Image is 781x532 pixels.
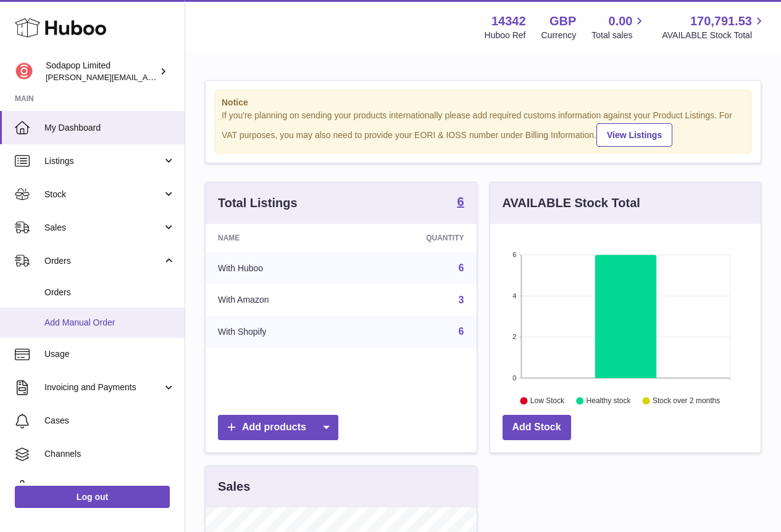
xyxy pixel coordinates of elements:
[586,396,631,405] text: Healthy stock
[457,195,464,208] strong: 6
[44,155,162,167] span: Listings
[46,60,157,83] div: Sodapop Limited
[46,72,248,82] span: [PERSON_NAME][EMAIL_ADDRESS][DOMAIN_NAME]
[44,415,175,427] span: Cases
[44,255,162,267] span: Orders
[662,30,766,41] span: AVAILABLE Stock Total
[44,317,175,329] span: Add Manual Order
[512,292,516,300] text: 4
[354,224,477,252] th: Quantity
[206,224,354,252] th: Name
[218,415,338,440] a: Add products
[44,448,175,460] span: Channels
[662,13,766,41] a: 170,791.53 AVAILABLE Stock Total
[512,333,516,340] text: 2
[457,195,464,210] a: 6
[44,189,162,200] span: Stock
[459,295,464,305] a: 3
[44,481,175,493] span: Settings
[44,122,175,134] span: My Dashboard
[206,316,354,348] td: With Shopify
[15,62,33,81] img: david@sodapop-audio.co.uk
[218,478,250,495] h3: Sales
[15,486,170,508] a: Log out
[206,252,354,284] td: With Huboo
[485,30,526,41] div: Huboo Ref
[596,123,672,147] a: View Listings
[503,195,640,211] h3: AVAILABLE Stock Total
[549,13,576,30] strong: GBP
[222,110,745,147] div: If you're planning on sending your products internationally please add required customs informati...
[44,222,162,234] span: Sales
[653,396,720,405] text: Stock over 2 months
[44,287,175,298] span: Orders
[530,396,564,405] text: Low Stock
[690,13,752,30] span: 170,791.53
[591,30,646,41] span: Total sales
[512,374,516,382] text: 0
[44,348,175,360] span: Usage
[44,382,162,393] span: Invoicing and Payments
[459,263,464,273] a: 6
[541,30,577,41] div: Currency
[459,326,464,337] a: 6
[206,284,354,316] td: With Amazon
[609,13,633,30] span: 0.00
[222,97,745,108] strong: Notice
[218,195,298,211] h3: Total Listings
[491,13,526,30] strong: 14342
[512,251,516,258] text: 6
[591,13,646,41] a: 0.00 Total sales
[503,415,571,440] a: Add Stock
